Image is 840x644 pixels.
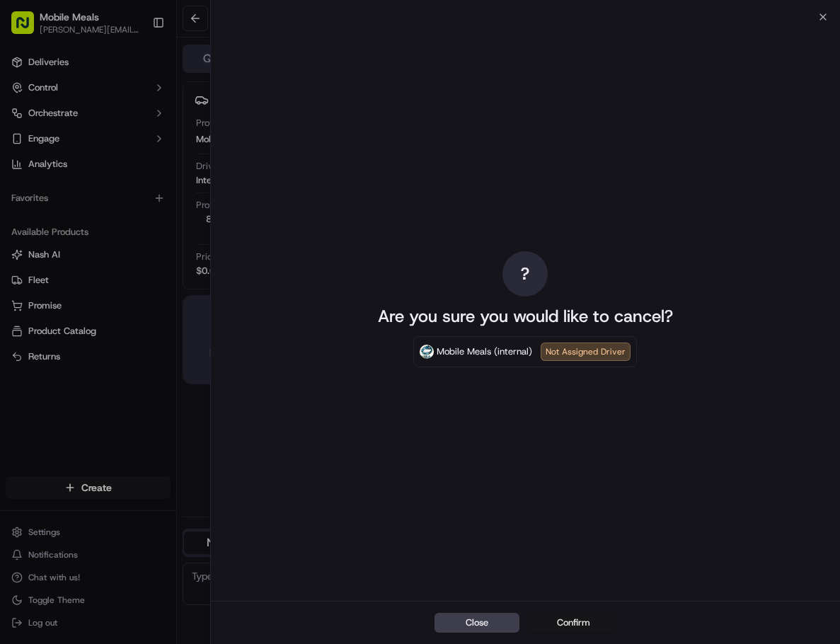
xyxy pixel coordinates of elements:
[435,613,519,633] button: Close
[531,613,616,633] button: Confirm
[141,50,171,60] span: Pylon
[437,345,532,359] span: Mobile Meals (internal)
[378,305,673,328] p: Are you sure you would like to cancel?
[100,49,171,60] a: Powered byPylon
[420,345,434,359] img: Mobile Meals (internal)
[502,251,548,297] div: ?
